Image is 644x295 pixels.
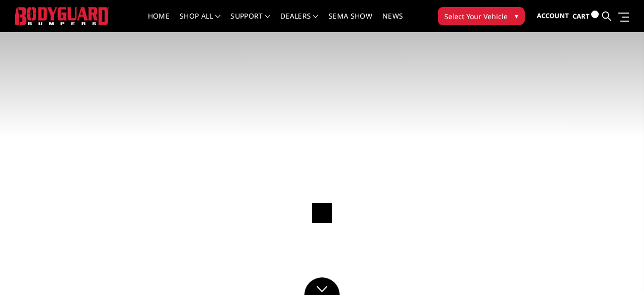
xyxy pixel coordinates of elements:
[148,13,170,32] a: Home
[573,3,599,30] a: Cart
[230,13,270,32] a: Support
[180,13,220,32] a: shop all
[573,12,590,21] span: Cart
[280,13,318,32] a: Dealers
[444,11,508,22] span: Select Your Vehicle
[329,13,372,32] a: SEMA Show
[304,277,340,295] a: Click to Down
[537,3,569,30] a: Account
[382,13,403,32] a: News
[515,11,518,21] span: ▾
[15,7,109,26] img: BODYGUARD BUMPERS
[438,7,525,25] button: Select Your Vehicle
[537,11,569,20] span: Account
